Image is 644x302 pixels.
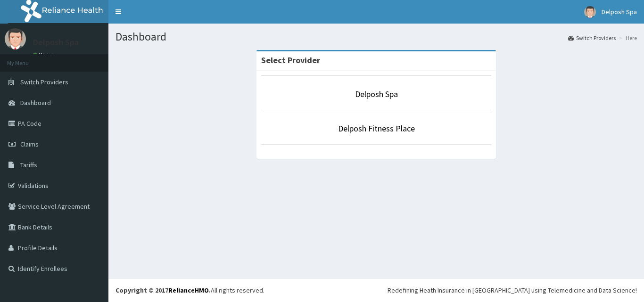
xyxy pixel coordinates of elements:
[20,161,37,169] span: Tariffs
[108,278,644,302] footer: All rights reserved.
[617,34,637,42] li: Here
[20,140,39,148] span: Claims
[261,55,320,65] strong: Select Provider
[33,38,79,47] p: Delposh Spa
[20,78,68,86] span: Switch Providers
[5,28,26,49] img: User Image
[602,8,637,16] span: Delposh Spa
[168,286,209,294] a: RelianceHMO
[338,123,415,134] a: Delposh Fitness Place
[568,34,616,42] a: Switch Providers
[116,286,211,294] strong: Copyright © 2017 .
[584,6,596,18] img: User Image
[20,98,51,107] span: Dashboard
[388,286,637,295] div: Redefining Heath Insurance in [GEOGRAPHIC_DATA] using Telemedicine and Data Science!
[33,51,56,58] a: Online
[355,89,398,99] a: Delposh Spa
[116,31,637,43] h1: Dashboard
